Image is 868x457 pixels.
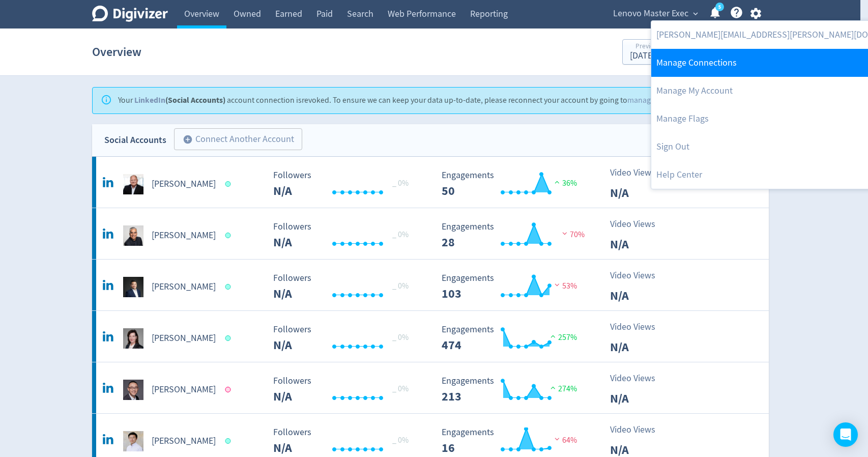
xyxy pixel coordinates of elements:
div: Open Intercom Messenger [833,422,858,447]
